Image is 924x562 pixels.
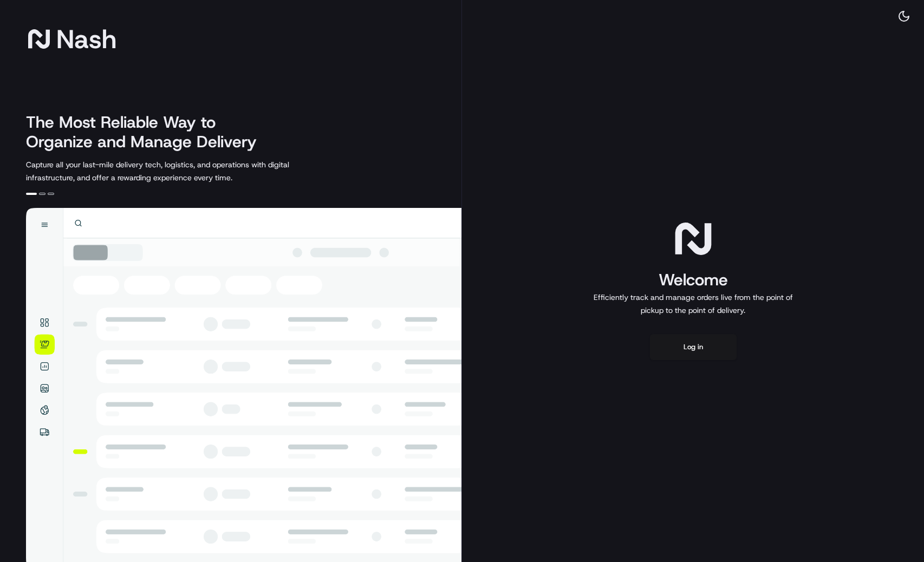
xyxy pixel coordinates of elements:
h1: Welcome [589,269,797,291]
button: Log in [650,334,737,360]
p: Capture all your last-mile delivery tech, logistics, and operations with digital infrastructure, ... [26,158,338,184]
span: Nash [56,28,116,50]
h2: The Most Reliable Way to Organize and Manage Delivery [26,113,269,152]
p: Efficiently track and manage orders live from the point of pickup to the point of delivery. [589,291,797,317]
